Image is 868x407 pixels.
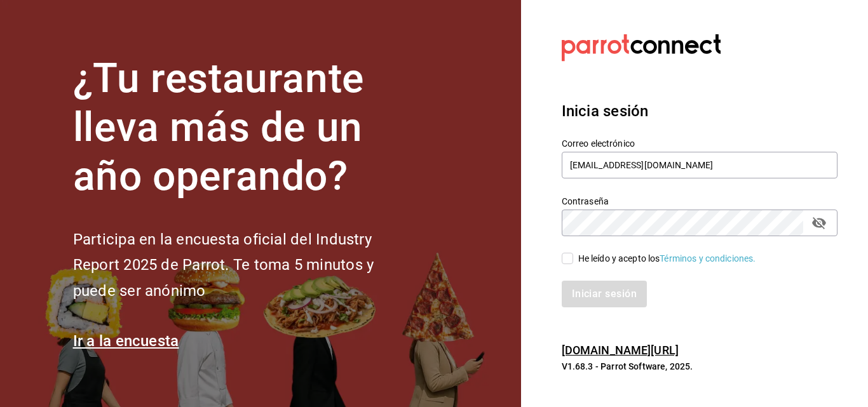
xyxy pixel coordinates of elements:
a: Términos y condiciones. [660,253,756,264]
h1: ¿Tu restaurante lleva más de un año operando? [73,55,416,201]
a: [DOMAIN_NAME][URL] [562,344,679,357]
h2: Participa en la encuesta oficial del Industry Report 2025 de Parrot. Te toma 5 minutos y puede se... [73,227,416,304]
h3: Inicia sesión [562,100,837,123]
div: He leído y acepto los [578,252,756,265]
a: Ir a la encuesta [73,332,179,350]
p: V1.68.3 - Parrot Software, 2025. [562,360,837,373]
label: Contraseña [562,197,837,206]
button: passwordField [808,212,830,234]
label: Correo electrónico [562,139,837,148]
input: Ingresa tu correo electrónico [562,152,837,178]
